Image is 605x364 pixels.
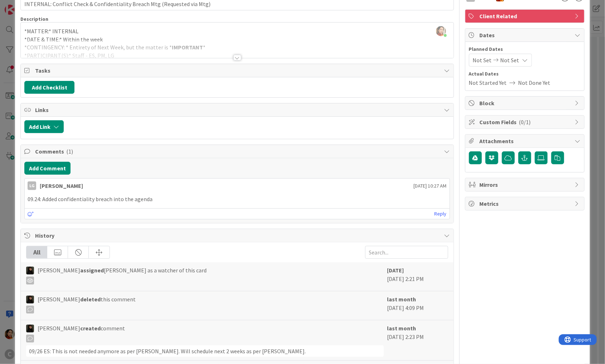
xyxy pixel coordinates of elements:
b: last month [387,325,416,332]
button: Add Link [24,120,64,133]
span: Block [480,99,571,107]
div: [DATE] 4:09 PM [387,295,448,316]
span: [PERSON_NAME] comment [38,324,125,343]
span: [DATE] 10:27 AM [414,182,447,190]
button: Add Comment [24,162,71,175]
span: Actual Dates [469,70,581,78]
p: 09.24: Added confidentiality breach into the agenda [28,195,447,203]
div: LG [28,181,36,190]
a: Reply [435,209,447,218]
b: last month [387,296,416,303]
b: assigned [80,267,104,274]
input: Search... [365,246,448,259]
b: deleted [80,296,101,303]
img: ES [26,296,34,304]
span: Support [15,1,33,10]
span: Tasks [35,66,441,75]
div: [DATE] 2:21 PM [387,266,448,287]
span: Metrics [480,199,571,208]
span: Not Set [473,56,492,64]
div: [PERSON_NAME] [40,181,83,190]
span: Comments [35,147,441,156]
img: ZE7sHxBjl6aIQZ7EmcD5y5U36sLYn9QN.jpeg [436,26,446,36]
span: Not Done Yet [518,78,551,87]
span: ( 0/1 ) [519,118,531,126]
span: Custom Fields [480,118,571,126]
b: created [80,325,101,332]
span: Description [20,16,48,22]
span: Not Set [500,56,519,64]
span: History [35,231,441,240]
span: Not Started Yet [469,78,507,87]
p: *MATTER:* INTERNAL [24,27,450,35]
div: [DATE] 2:23 PM [387,324,448,357]
span: [PERSON_NAME] this comment [38,295,136,314]
span: Planned Dates [469,45,581,53]
span: ( 1 ) [66,148,73,155]
button: Add Checklist [24,81,74,94]
span: Dates [480,31,571,39]
span: Attachments [480,137,571,145]
img: ES [26,267,34,275]
div: All [26,246,47,258]
b: [DATE] [387,267,404,274]
div: 09/26 ES: This is not needed anymore as per [PERSON_NAME]. Will schedule next 2 weeks as per [PER... [26,345,384,357]
p: *DATE & TIME:* Within the week [24,35,450,44]
img: ES [26,325,34,333]
span: [PERSON_NAME] [PERSON_NAME] as a watcher of this card [38,266,207,285]
span: Mirrors [480,180,571,189]
span: Client Related [480,12,571,20]
span: Links [35,106,441,114]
